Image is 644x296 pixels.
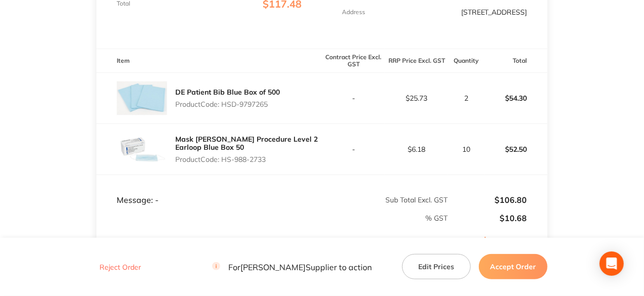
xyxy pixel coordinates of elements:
th: RRP Price Excl. GST [385,49,448,73]
img: aXR1MG9tNQ [117,124,167,175]
p: - [323,145,385,153]
p: Product Code: HS-988-2733 [175,155,322,163]
p: 2 [449,94,483,102]
p: 10 [449,145,483,153]
p: - [323,94,385,102]
div: Open Intercom Messenger [600,251,624,276]
p: Sub Total Excl. GST [323,196,448,204]
p: [STREET_ADDRESS] [461,8,527,16]
button: Accept Order [479,254,548,279]
button: Reject Order [96,263,144,272]
p: $25.73 [385,94,448,102]
th: Quantity [448,49,484,73]
a: Mask [PERSON_NAME] Procedure Level 2 Earloop Blue Box 50 [175,135,318,152]
img: aXBuem1icg [117,73,167,123]
button: Edit Prices [402,254,471,279]
p: $52.50 [485,137,547,161]
td: Message: - [96,175,322,205]
p: $117.48 [449,236,547,270]
a: DE Patient Bib Blue Box of 500 [175,88,280,97]
p: $6.18 [385,145,448,153]
p: For [PERSON_NAME] Supplier to action [212,262,372,272]
p: $106.80 [449,195,527,204]
p: Product Code: HSD-9797265 [175,100,280,108]
p: $54.30 [485,86,547,110]
th: Contract Price Excl. GST [322,49,385,73]
p: $10.68 [449,214,527,223]
p: % GST [97,214,448,222]
th: Total [484,49,548,73]
p: Address [342,9,366,16]
th: Item [96,49,322,73]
